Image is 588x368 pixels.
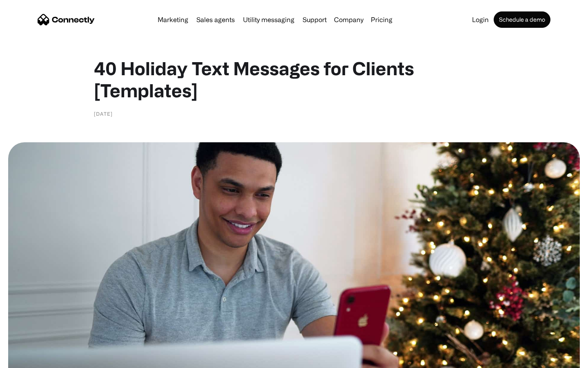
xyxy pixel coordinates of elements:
aside: Language selected: English [8,354,49,365]
div: Company [334,14,363,25]
a: Pricing [367,16,396,23]
a: Login [469,16,492,23]
a: Marketing [154,16,192,23]
div: [DATE] [94,110,113,118]
a: Sales agents [193,16,238,23]
div: Company [332,14,366,25]
a: home [38,13,95,26]
a: Utility messaging [240,16,298,23]
a: Schedule a demo [494,11,550,28]
ul: Language list [16,354,49,365]
h1: 40 Holiday Text Messages for Clients [Templates] [94,57,494,101]
a: Support [299,16,330,23]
